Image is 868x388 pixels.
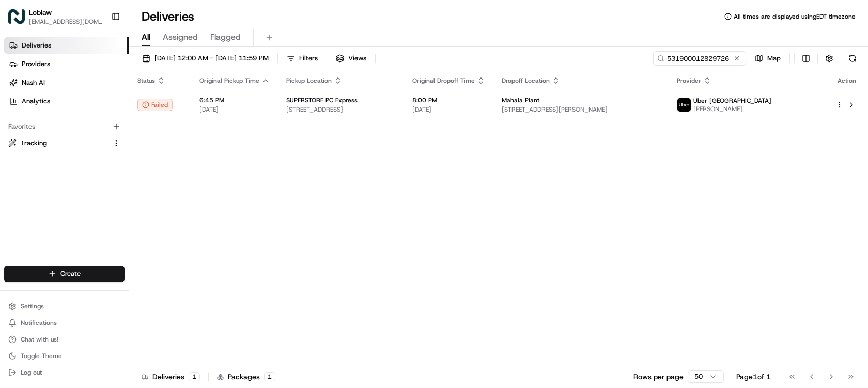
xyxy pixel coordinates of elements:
[142,371,200,382] div: Deliveries
[22,97,50,106] span: Analytics
[4,266,125,282] button: Create
[4,56,129,72] a: Providers
[29,7,52,18] button: Loblaw
[137,51,273,66] button: [DATE] 12:00 AM - [DATE] 11:59 PM
[199,105,270,114] span: [DATE]
[633,371,684,382] p: Rows per page
[412,76,475,85] span: Original Dropoff Time
[21,138,47,148] span: Tracking
[4,93,129,110] a: Analytics
[189,372,200,381] div: 1
[502,76,550,85] span: Dropoff Location
[412,96,485,104] span: 8:00 PM
[836,76,858,85] div: Action
[286,76,332,85] span: Pickup Location
[22,78,45,87] span: Nash AI
[210,31,241,43] span: Flagged
[4,299,125,314] button: Settings
[163,31,198,43] span: Assigned
[502,96,539,104] span: Mahala Plant
[4,332,125,347] button: Chat with us!
[21,319,57,327] span: Notifications
[137,76,155,85] span: Status
[348,54,366,63] span: Views
[412,105,485,114] span: [DATE]
[22,59,50,69] span: Providers
[21,302,44,311] span: Settings
[142,8,194,25] h1: Deliveries
[22,41,51,50] span: Deliveries
[142,31,150,43] span: All
[60,269,81,278] span: Create
[4,74,129,91] a: Nash AI
[282,51,322,66] button: Filters
[4,118,125,135] div: Favorites
[653,51,746,66] input: Type to search
[8,138,108,148] a: Tracking
[286,96,358,104] span: SUPERSTORE PC Express
[21,368,42,377] span: Log out
[4,135,125,151] button: Tracking
[4,349,125,363] button: Toggle Theme
[677,98,691,112] img: uber-new-logo.jpeg
[736,371,771,382] div: Page 1 of 1
[264,372,275,381] div: 1
[199,76,259,85] span: Original Pickup Time
[29,18,103,26] button: [EMAIL_ADDRESS][DOMAIN_NAME]
[677,76,701,85] span: Provider
[299,54,318,63] span: Filters
[4,37,129,54] a: Deliveries
[331,51,371,66] button: Views
[693,97,771,105] span: Uber [GEOGRAPHIC_DATA]
[21,335,58,344] span: Chat with us!
[154,54,269,63] span: [DATE] 12:00 AM - [DATE] 11:59 PM
[199,96,270,104] span: 6:45 PM
[4,4,107,29] button: LoblawLoblaw[EMAIL_ADDRESS][DOMAIN_NAME]
[4,365,125,380] button: Log out
[217,371,275,382] div: Packages
[286,105,396,114] span: [STREET_ADDRESS]
[750,51,785,66] button: Map
[693,105,771,113] span: [PERSON_NAME]
[502,105,660,114] span: [STREET_ADDRESS][PERSON_NAME]
[845,51,860,66] button: Refresh
[137,99,173,111] button: Failed
[4,316,125,330] button: Notifications
[21,352,62,360] span: Toggle Theme
[8,8,25,25] img: Loblaw
[734,12,856,21] span: All times are displayed using EDT timezone
[767,54,781,63] span: Map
